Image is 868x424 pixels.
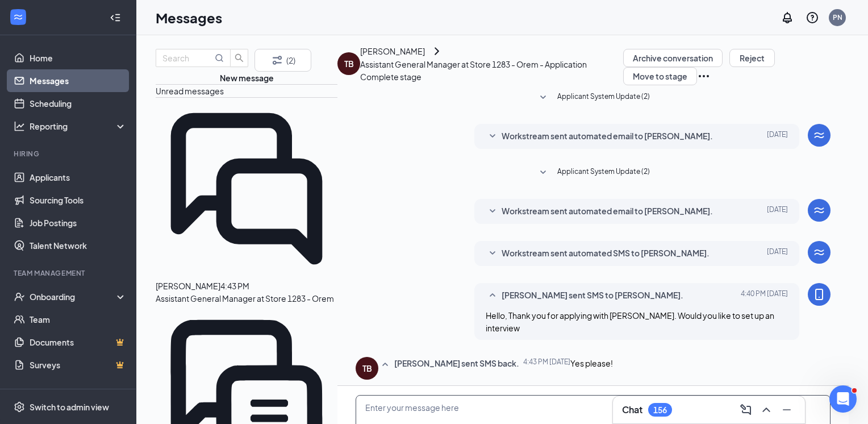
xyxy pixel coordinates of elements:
[502,205,713,218] span: Workstream sent automated email to [PERSON_NAME].
[344,58,354,69] div: TB
[30,354,127,376] a: SurveysCrown
[14,149,124,159] div: Hiring
[729,49,775,67] button: Reject
[156,98,337,280] svg: DoubleChat
[767,247,788,260] span: [DATE]
[502,289,683,302] span: [PERSON_NAME] sent SMS to [PERSON_NAME].
[697,69,711,83] svg: Ellipses
[486,205,499,218] svg: SmallChevronDown
[12,11,24,23] svg: WorkstreamLogo
[737,401,755,419] button: ComposeMessage
[156,86,224,96] span: Unread messages
[215,53,224,63] svg: MagnifyingGlass
[502,130,713,143] span: Workstream sent automated email to [PERSON_NAME].
[254,49,311,72] button: Filter (2)
[231,53,248,63] span: search
[486,310,774,333] span: Hello, Thank you for applying with [PERSON_NAME]. Would you like to set up an interview
[156,8,222,27] h1: Messages
[14,268,124,278] div: Team Management
[741,289,788,302] span: [DATE] 4:40 PM
[14,120,25,132] svg: Analysis
[230,49,248,67] button: search
[14,401,25,413] svg: Settings
[812,288,826,301] svg: MobileSms
[523,357,570,373] span: [DATE] 4:43 PM
[623,67,697,85] button: Move to stage
[14,388,124,397] div: Payroll
[30,120,127,132] div: Reporting
[622,404,642,416] h3: Chat
[30,166,127,189] a: Applicants
[270,53,284,67] svg: Filter
[30,69,127,92] a: Messages
[30,47,127,69] a: Home
[30,92,127,115] a: Scheduling
[486,247,499,260] svg: SmallChevronDown
[812,246,826,259] svg: WorkstreamLogo
[362,363,372,374] div: TB
[757,401,775,419] button: ChevronUp
[110,12,121,23] svg: Collapse
[623,49,723,67] button: Archive conversation
[30,211,127,234] a: Job Postings
[360,45,425,57] div: [PERSON_NAME]
[570,358,613,368] span: Yes please!
[156,281,220,291] span: [PERSON_NAME]
[778,401,796,419] button: Minimize
[557,91,650,105] span: Applicant System Update (2)
[430,44,444,58] svg: ChevronRight
[162,52,212,64] input: Search
[220,280,249,292] p: 4:43 PM
[780,403,794,417] svg: Minimize
[394,357,519,373] span: [PERSON_NAME] sent SMS back.
[536,166,650,180] button: SmallChevronDownApplicant System Update (2)
[30,189,127,211] a: Sourcing Tools
[557,166,650,180] span: Applicant System Update (2)
[536,91,650,105] button: SmallChevronDownApplicant System Update (2)
[536,91,550,105] svg: SmallChevronDown
[833,13,842,22] div: PN
[360,58,623,83] p: Assistant General Manager at Store 1283 - Orem - Application Complete stage
[759,403,773,417] svg: ChevronUp
[502,247,710,260] span: Workstream sent automated SMS to [PERSON_NAME].
[812,203,826,217] svg: WorkstreamLogo
[739,403,753,417] svg: ComposeMessage
[781,11,794,24] svg: Notifications
[812,128,826,142] svg: WorkstreamLogo
[30,291,117,302] div: Onboarding
[536,166,550,180] svg: SmallChevronDown
[14,291,25,302] svg: UserCheck
[30,308,127,331] a: Team
[767,130,788,143] span: [DATE]
[829,385,857,413] iframe: Intercom live chat
[653,405,667,415] div: 156
[378,358,392,372] svg: SmallChevronUp
[806,11,819,24] svg: QuestionInfo
[30,401,109,413] div: Switch to admin view
[156,292,334,305] p: Assistant General Manager at Store 1283 - Orem
[486,130,499,143] svg: SmallChevronDown
[30,331,127,354] a: DocumentsCrown
[220,72,274,84] button: New message
[767,205,788,218] span: [DATE]
[30,234,127,257] a: Talent Network
[486,289,499,302] svg: SmallChevronUp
